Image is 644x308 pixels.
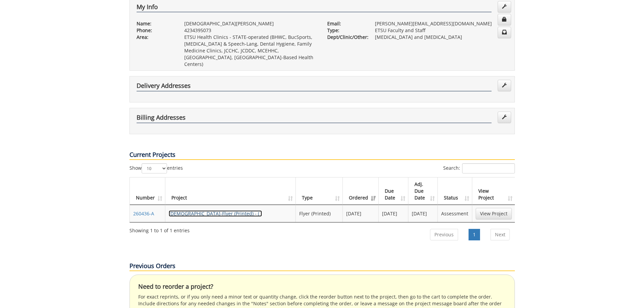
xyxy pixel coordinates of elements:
[184,34,317,68] p: ETSU Health Clinics - STATE-operated (BHWC, BucSports, [MEDICAL_DATA] & Speech-Lang, Dental Hygie...
[438,177,472,205] th: Status: activate to sort column ascending
[137,34,174,41] p: Area:
[130,177,165,205] th: Number: activate to sort column ascending
[498,14,511,25] a: Change Password
[327,34,365,41] p: Dept/Clinic/Other:
[327,20,365,27] p: Email:
[137,114,492,123] h4: Billing Addresses
[184,27,317,34] p: 4234395073
[169,210,262,217] a: [DEMOGRAPHIC_DATA]-Flyer (Printed) - ( )
[498,27,511,38] a: Change Communication Preferences
[491,229,510,240] a: Next
[133,210,154,217] a: 260436-A
[469,229,480,240] a: 1
[343,177,379,205] th: Ordered: activate to sort column ascending
[296,205,343,222] td: Flyer (Printed)
[137,4,492,13] h4: My Info
[142,163,167,173] select: Showentries
[379,177,408,205] th: Due Date: activate to sort column ascending
[137,27,174,34] p: Phone:
[443,163,515,173] label: Search:
[408,177,438,205] th: Adj. Due Date: activate to sort column ascending
[129,163,183,173] label: Show entries
[476,208,512,219] a: View Project
[327,27,365,34] p: Type:
[375,27,508,34] p: ETSU Faculty and Staff
[343,205,379,222] td: [DATE]
[184,20,317,27] p: [DEMOGRAPHIC_DATA][PERSON_NAME]
[498,112,511,123] a: Edit Addresses
[129,150,515,160] p: Current Projects
[430,229,458,240] a: Previous
[138,283,506,290] h4: Need to reorder a project?
[438,205,472,222] td: Assessment
[462,163,515,173] input: Search:
[379,205,408,222] td: [DATE]
[296,177,343,205] th: Type: activate to sort column ascending
[472,177,515,205] th: View Project: activate to sort column ascending
[375,34,508,41] p: [MEDICAL_DATA] and [MEDICAL_DATA]
[137,20,174,27] p: Name:
[165,177,296,205] th: Project: activate to sort column ascending
[375,20,508,27] p: [PERSON_NAME][EMAIL_ADDRESS][DOMAIN_NAME]
[129,224,190,234] div: Showing 1 to 1 of 1 entries
[137,82,492,91] h4: Delivery Addresses
[498,1,511,13] a: Edit Info
[408,205,438,222] td: [DATE]
[498,80,511,91] a: Edit Addresses
[129,262,515,271] p: Previous Orders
